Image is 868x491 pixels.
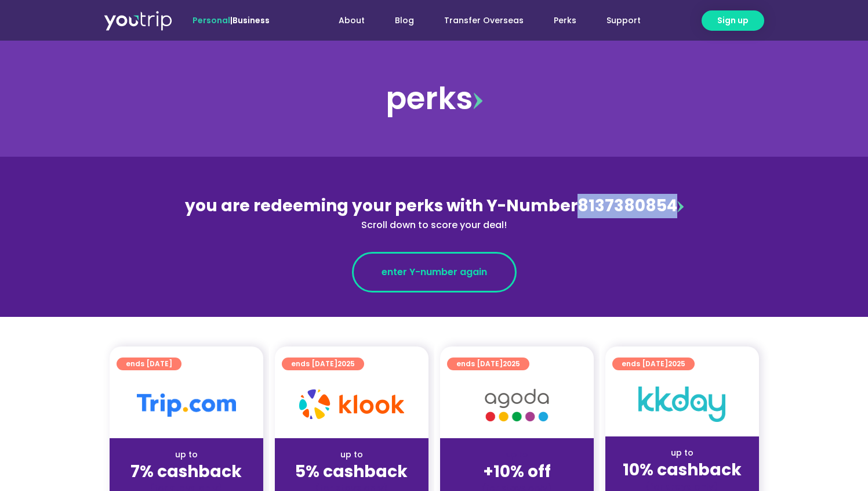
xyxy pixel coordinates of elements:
span: 2025 [668,359,685,369]
span: ends [DATE] [456,358,520,370]
a: enter Y-number again [352,252,517,293]
div: up to [284,449,419,461]
span: ends [DATE] [126,358,172,370]
a: About [324,10,380,31]
span: up to [506,449,528,460]
strong: 5% cashback [295,460,408,483]
a: Transfer Overseas [429,10,539,31]
div: Scroll down to score your deal! [183,218,686,232]
a: Sign up [702,10,764,31]
span: 2025 [503,359,520,369]
strong: 7% cashback [130,460,242,483]
a: ends [DATE]2025 [282,358,364,370]
a: ends [DATE]2025 [612,358,695,370]
span: 2025 [337,359,355,369]
span: ends [DATE] [291,358,355,370]
strong: +10% off [483,460,551,483]
span: you are redeeming your perks with Y-Number [185,194,578,217]
strong: 10% cashback [623,458,742,481]
a: Perks [539,10,591,31]
span: ends [DATE] [622,358,685,370]
a: Blog [380,10,429,31]
span: | [193,15,270,26]
span: Personal [193,15,230,26]
a: Business [233,15,270,26]
span: Sign up [717,15,749,27]
div: up to [119,449,254,461]
span: enter Y-number again [382,265,487,279]
a: ends [DATE]2025 [447,358,529,370]
a: Support [591,10,656,31]
div: 8137380854 [183,194,686,232]
div: up to [615,447,750,459]
nav: Menu [301,10,656,31]
a: ends [DATE] [117,358,181,370]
